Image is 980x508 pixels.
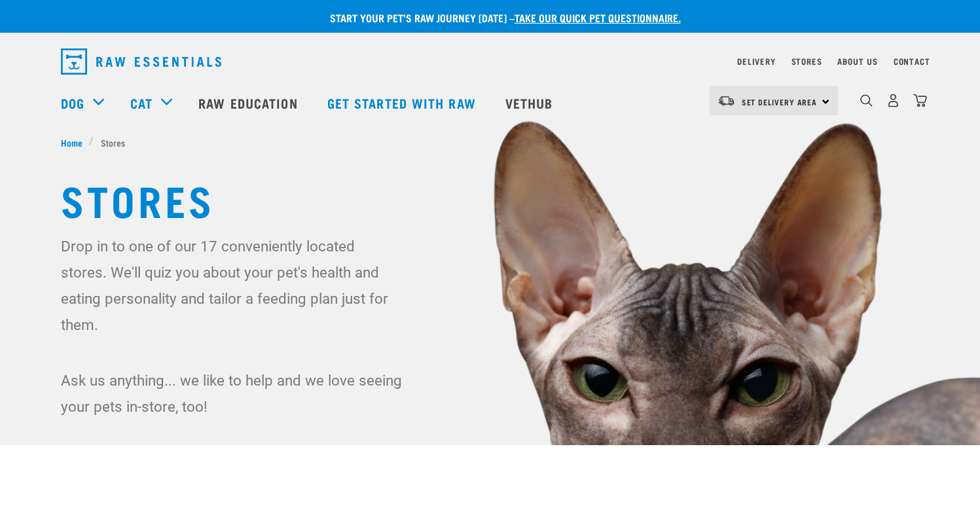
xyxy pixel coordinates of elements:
img: home-icon@2x.png [913,94,927,107]
a: take our quick pet questionnaire. [515,14,681,20]
a: Get started with Raw [314,77,492,129]
a: Vethub [492,77,570,129]
h1: Stores [61,175,920,223]
img: Raw Essentials Logo [61,48,221,75]
span: Home [61,136,82,149]
a: Raw Education [185,77,314,129]
a: About Us [837,59,877,63]
a: Delivery [737,59,775,63]
a: Stores [791,59,822,63]
img: user.png [886,94,900,107]
img: home-icon-1@2x.png [860,94,873,107]
nav: dropdown navigation [50,43,930,80]
p: Ask us anything... we like to help and we love seeing your pets in-store, too! [61,367,405,420]
p: Drop in to one of our 17 conveniently located stores. We'll quiz you about your pet's health and ... [61,233,405,338]
nav: breadcrumbs [61,136,920,149]
a: Dog [61,93,84,113]
span: Set Delivery Area [742,100,818,104]
img: van-moving.png [717,95,735,107]
a: Contact [894,59,930,63]
a: Home [61,136,90,149]
a: Cat [130,93,153,113]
